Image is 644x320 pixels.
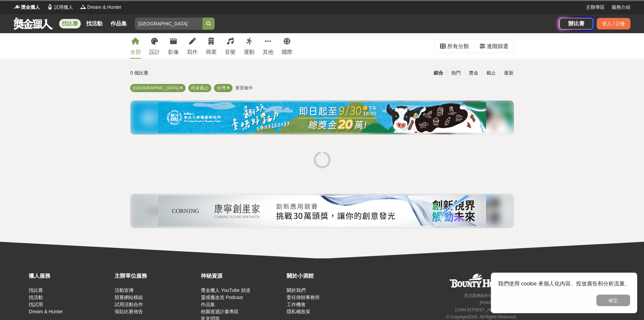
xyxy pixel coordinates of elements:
[201,302,215,307] a: 作品集
[206,48,217,56] div: 商業
[201,309,239,314] a: 校園巡迴計畫專區
[80,3,87,10] img: Logo
[130,33,141,59] a: 全部
[201,287,251,293] a: 獎金獵人 YouTube 頻道
[130,67,258,79] div: 0 個比賽
[54,4,73,11] span: 試用獵人
[115,287,134,293] a: 活動宣傳
[80,4,121,11] a: LogoDream & Hunter
[206,33,217,59] a: 商業
[447,40,469,53] div: 所有分類
[225,48,236,56] div: 音樂
[29,302,43,307] a: 找試用
[115,295,143,300] a: 競賽網站模組
[133,85,178,90] span: [GEOGRAPHIC_DATA]
[263,48,273,56] div: 其他
[149,33,160,59] a: 設計
[287,309,310,314] a: 隱私權政策
[597,18,630,29] div: 登入 / 註冊
[498,281,630,286] span: 我們使用 cookie 來個人化內容、投放廣告和分析流量。
[464,293,517,298] small: 恩克斯網路科技股份有限公司
[446,315,517,319] small: © Copyright 2025 . All Rights Reserved.
[217,85,225,90] span: 台灣
[115,309,143,314] a: 張貼比賽佈告
[482,67,500,79] div: 截止
[244,48,255,56] div: 運動
[244,33,255,59] a: 運動
[287,302,306,307] a: 工作機會
[29,309,63,314] a: Dream & Hunter
[225,33,236,59] a: 音樂
[158,196,486,226] img: 26832ba5-e3c6-4c80-9a06-d1bc5d39966c.png
[191,85,209,90] span: 尚未截止
[201,295,243,300] a: 靈感魔改造 Podcast
[235,85,253,90] span: 重置條件
[559,18,593,29] a: 辦比賽
[47,4,73,11] a: Logo試用獵人
[59,19,81,28] a: 找比賽
[47,3,53,10] img: Logo
[282,33,292,59] a: 國際
[115,302,143,307] a: 試用活動合作
[447,67,465,79] div: 熱門
[168,48,179,56] div: 影像
[29,287,43,293] a: 找比賽
[586,4,605,11] a: 主辦專區
[430,67,447,79] div: 綜合
[14,3,20,10] img: Logo
[158,102,486,133] img: ea6d37ea-8c75-4c97-b408-685919e50f13.jpg
[287,272,369,280] div: 關於小酒館
[480,300,517,305] small: [PHONE_NUMBER]
[596,295,630,306] button: 確定
[84,19,105,28] a: 找活動
[282,48,292,56] div: 國際
[201,272,283,280] div: 神秘資源
[487,40,508,53] div: 進階篩選
[29,272,111,280] div: 獵人服務
[465,67,482,79] div: 獎金
[612,4,630,11] a: 服務介紹
[500,67,518,79] div: 最新
[135,18,202,30] input: 2025「洗手新日常：全民 ALL IN」洗手歌全台徵選
[187,33,198,59] a: 寫作
[108,19,129,28] a: 作品集
[87,4,121,11] span: Dream & Hunter
[149,48,160,56] div: 設計
[21,4,40,11] span: 獎金獵人
[287,287,306,293] a: 關於我們
[14,4,40,11] a: Logo獎金獵人
[168,33,179,59] a: 影像
[115,272,197,280] div: 主辦單位服務
[29,295,43,300] a: 找活動
[287,295,320,300] a: 委任律師事務所
[455,307,517,312] small: 11494 [STREET_ADDRESS] 3 樓
[130,48,141,56] div: 全部
[263,33,273,59] a: 其他
[187,48,198,56] div: 寫作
